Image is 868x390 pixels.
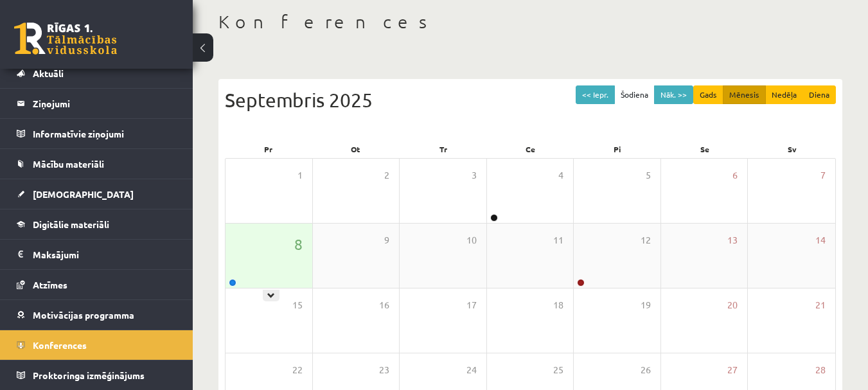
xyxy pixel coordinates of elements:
span: 23 [379,363,389,377]
span: Proktoringa izmēģinājums [33,369,145,381]
div: Septembris 2025 [225,85,836,114]
span: Aktuāli [33,67,64,79]
span: 15 [292,298,303,312]
span: Mācību materiāli [33,158,104,170]
button: Nāk. >> [654,85,693,104]
a: Ziņojumi [17,89,177,118]
h1: Konferences [218,11,842,33]
span: 3 [472,168,477,182]
span: [DEMOGRAPHIC_DATA] [33,188,134,200]
span: Digitālie materiāli [33,218,109,230]
button: Diena [802,85,836,104]
a: Informatīvie ziņojumi [17,119,177,148]
button: Šodiena [614,85,655,104]
a: Konferences [17,330,177,360]
span: 27 [727,363,738,377]
span: Motivācijas programma [33,309,134,321]
span: Atzīmes [33,279,67,290]
button: Nedēļa [765,85,803,104]
span: 28 [815,363,826,377]
span: 21 [815,298,826,312]
div: Ot [312,140,400,158]
span: 4 [558,168,563,182]
span: 17 [466,298,477,312]
a: Atzīmes [17,270,177,299]
span: 19 [641,298,651,312]
button: Gads [693,85,723,104]
a: Mācību materiāli [17,149,177,179]
a: Aktuāli [17,58,177,88]
span: 11 [553,233,563,247]
div: Pi [574,140,661,158]
legend: Maksājumi [33,240,177,269]
a: Rīgas 1. Tālmācības vidusskola [14,22,117,55]
span: 5 [646,168,651,182]
legend: Informatīvie ziņojumi [33,119,177,148]
span: 18 [553,298,563,312]
button: << Iepr. [576,85,615,104]
span: 10 [466,233,477,247]
span: 9 [384,233,389,247]
a: [DEMOGRAPHIC_DATA] [17,179,177,209]
div: Pr [225,140,312,158]
div: Tr [400,140,487,158]
button: Mēnesis [723,85,766,104]
a: Proktoringa izmēģinājums [17,360,177,390]
div: Se [661,140,748,158]
span: Konferences [33,339,87,351]
span: 24 [466,363,477,377]
a: Motivācijas programma [17,300,177,330]
span: 2 [384,168,389,182]
span: 25 [553,363,563,377]
span: 6 [732,168,738,182]
span: 8 [294,233,303,255]
legend: Ziņojumi [33,89,177,118]
a: Maksājumi [17,240,177,269]
span: 7 [820,168,826,182]
span: 14 [815,233,826,247]
div: Sv [748,140,836,158]
a: Digitālie materiāli [17,209,177,239]
span: 20 [727,298,738,312]
span: 16 [379,298,389,312]
span: 13 [727,233,738,247]
div: Ce [487,140,574,158]
span: 26 [641,363,651,377]
span: 22 [292,363,303,377]
span: 12 [641,233,651,247]
span: 1 [297,168,303,182]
